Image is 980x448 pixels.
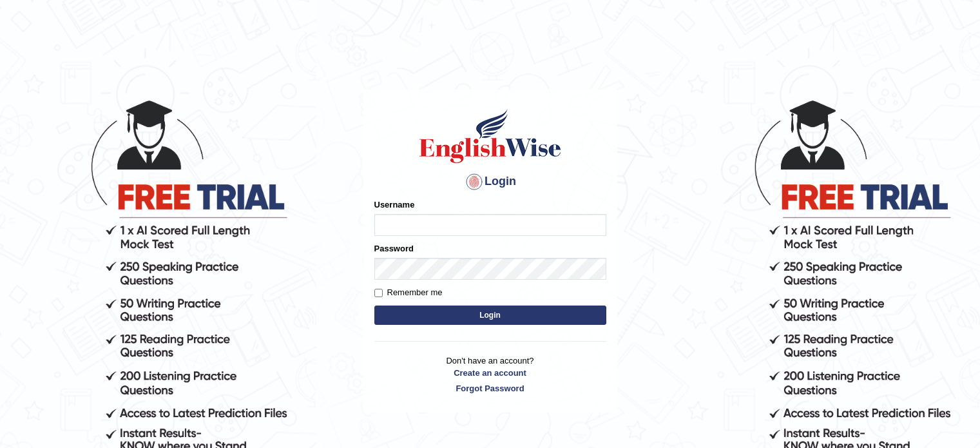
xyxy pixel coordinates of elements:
input: Remember me [374,289,383,297]
a: Forgot Password [374,382,606,394]
img: Logo of English Wise sign in for intelligent practice with AI [417,107,564,165]
label: Remember me [374,286,443,299]
a: Create an account [374,367,606,379]
label: Password [374,242,414,255]
h4: Login [374,171,606,192]
label: Username [374,199,415,211]
button: Login [374,306,606,325]
p: Don't have an account? [374,355,606,394]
